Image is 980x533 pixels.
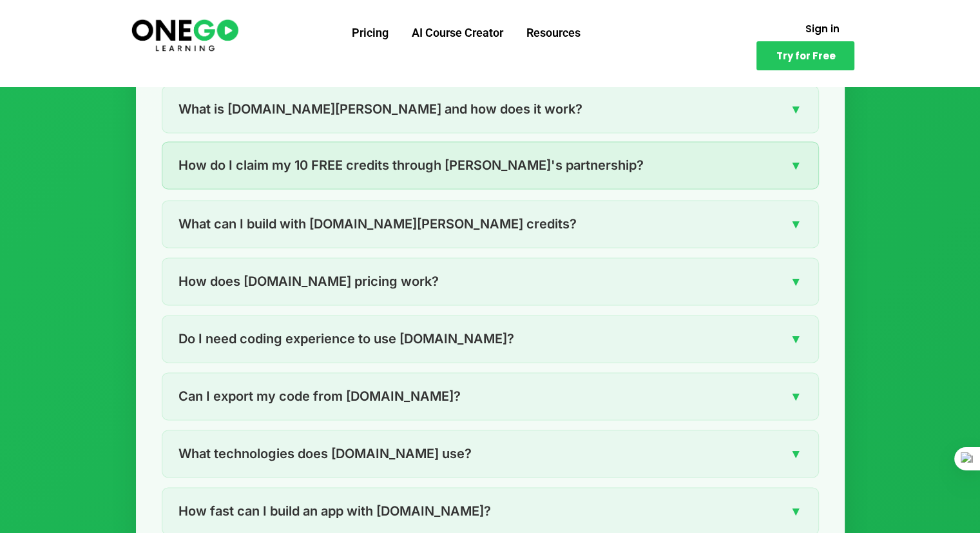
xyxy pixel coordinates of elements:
span: ▼ [790,214,802,234]
span: Do I need coding experience to use [DOMAIN_NAME]? [178,328,514,349]
span: What can I build with [DOMAIN_NAME][PERSON_NAME] credits? [178,214,577,234]
a: Pricing [340,16,400,50]
span: ▼ [790,387,802,407]
a: AI Course Creator [400,16,515,50]
span: What technologies does [DOMAIN_NAME] use? [178,443,472,464]
span: ▼ [790,444,802,464]
span: ▼ [790,156,802,176]
a: Sign in [789,16,854,41]
span: ▼ [790,272,802,292]
span: Sign in [805,24,839,34]
span: How does [DOMAIN_NAME] pricing work? [178,271,439,292]
span: ▼ [790,501,802,521]
a: Try for Free [756,41,854,70]
span: Can I export my code from [DOMAIN_NAME]? [178,386,461,407]
span: How do I claim my 10 FREE credits through [PERSON_NAME]'s partnership? [178,155,644,176]
span: What is [DOMAIN_NAME][PERSON_NAME] and how does it work? [178,99,582,119]
span: Try for Free [776,51,835,61]
a: Resources [515,16,592,50]
span: How fast can I build an app with [DOMAIN_NAME]? [178,501,491,521]
span: ▼ [790,329,802,349]
span: ▼ [790,99,802,119]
